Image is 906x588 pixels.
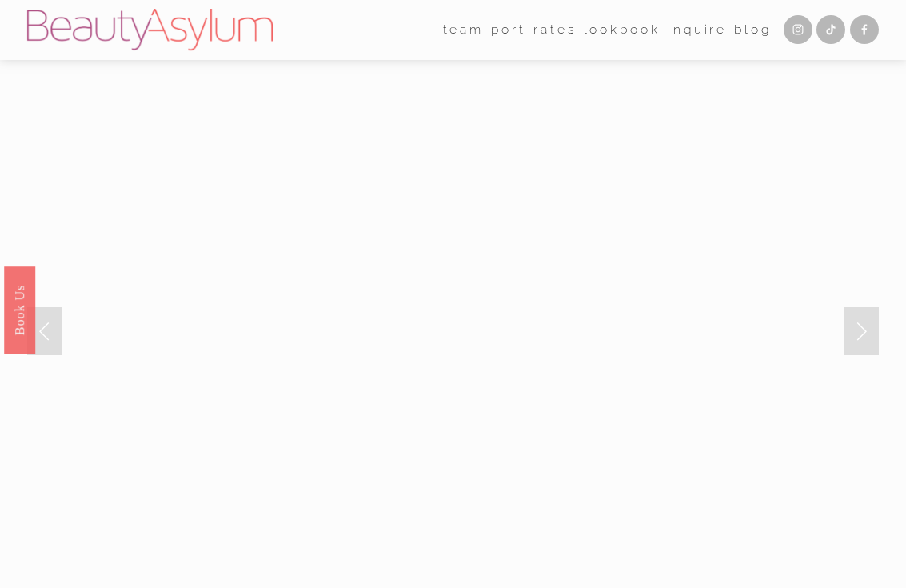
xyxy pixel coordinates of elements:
[27,307,62,355] a: Previous Slide
[668,18,727,42] a: Inquire
[850,15,879,44] a: Facebook
[4,266,35,353] a: Book Us
[443,18,485,41] span: team
[584,18,661,42] a: Lookbook
[27,9,273,50] img: Beauty Asylum | Bridal Hair &amp; Makeup Charlotte &amp; Atlanta
[443,18,485,42] a: folder dropdown
[734,18,772,42] a: Blog
[784,15,812,44] a: Instagram
[816,15,845,44] a: TikTok
[844,307,879,355] a: Next Slide
[533,18,577,42] a: Rates
[491,18,526,42] a: port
